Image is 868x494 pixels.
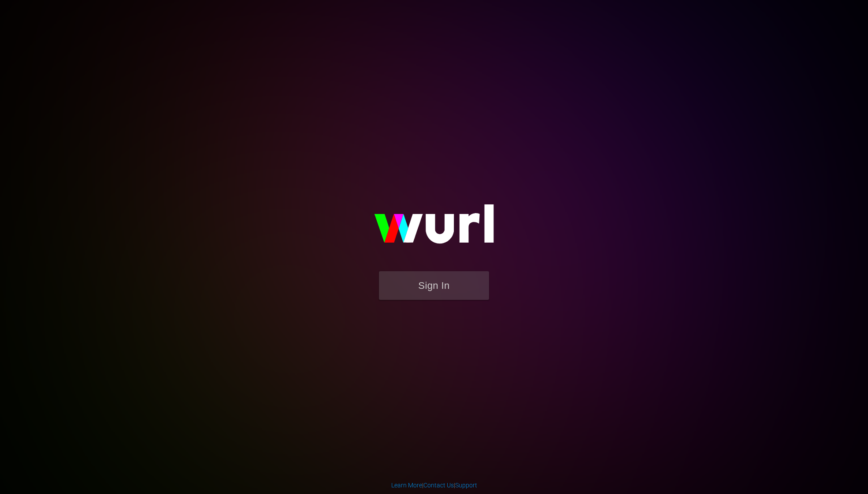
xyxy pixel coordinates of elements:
button: Sign In [379,271,489,300]
a: Support [455,482,477,489]
a: Learn More [391,482,422,489]
div: | | [391,481,477,490]
img: wurl-logo-on-black-223613ac3d8ba8fe6dc639794a292ebdb59501304c7dfd60c99c58986ef67473.svg [346,185,522,271]
a: Contact Us [423,482,454,489]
